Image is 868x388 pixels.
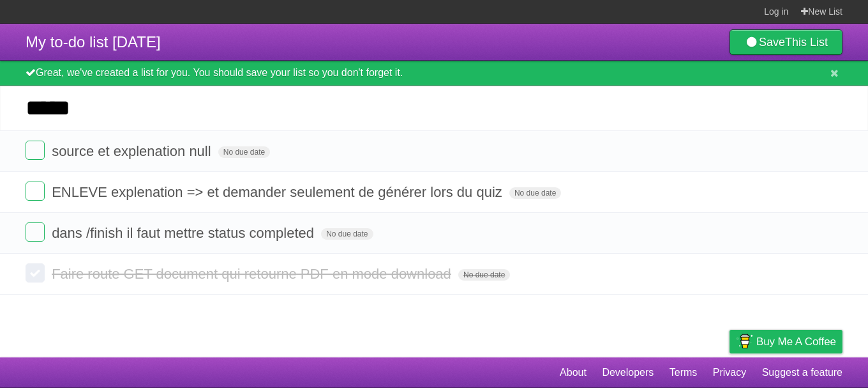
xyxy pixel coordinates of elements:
a: Buy me a coffee [730,330,842,353]
label: Done [26,182,45,201]
span: source et explenation null [52,143,214,159]
a: Privacy [713,361,746,385]
span: No due date [509,187,561,199]
label: Done [26,222,45,242]
a: Developers [602,361,654,385]
a: Terms [670,361,698,385]
span: ENLEVE explenation => et demander seulement de générer lors du quiz [52,184,505,200]
label: Done [26,263,45,283]
span: No due date [321,228,373,240]
span: Buy me a coffee [756,330,836,353]
b: This List [785,36,828,49]
span: No due date [458,269,510,281]
span: dans /finish il faut mettre status completed [52,225,317,241]
a: About [560,361,587,385]
img: Buy me a coffee [736,330,753,352]
a: Suggest a feature [762,361,842,385]
label: Done [26,141,45,160]
span: No due date [218,146,270,158]
span: My to-do list [DATE] [26,33,161,50]
a: SaveThis List [730,29,842,55]
span: Faire route GET document qui retourne PDF en mode download [52,266,454,282]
